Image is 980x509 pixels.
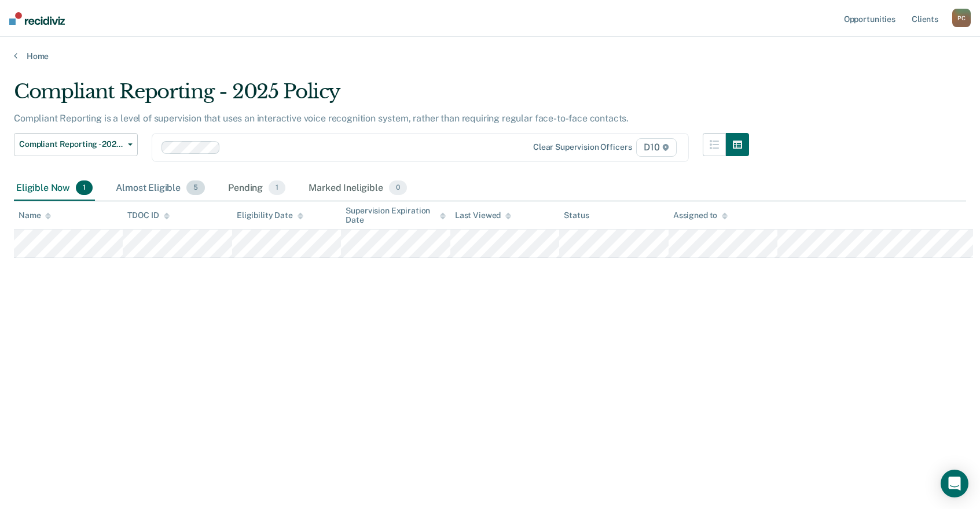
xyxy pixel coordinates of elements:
div: Status [564,211,589,220]
img: Recidiviz [9,12,65,25]
div: TDOC ID [127,211,169,220]
span: 1 [76,180,93,196]
div: Pending1 [226,176,288,201]
a: Home [14,51,966,61]
span: 1 [269,180,285,196]
div: Last Viewed [455,211,511,220]
button: PC [952,9,971,27]
p: Compliant Reporting is a level of supervision that uses an interactive voice recognition system, ... [14,113,629,124]
button: Compliant Reporting - 2025 Policy [14,133,138,156]
span: 5 [186,180,205,196]
div: Marked Ineligible0 [306,176,409,201]
div: Open Intercom Messenger [941,470,968,497]
div: P C [952,9,971,27]
span: Compliant Reporting - 2025 Policy [19,139,123,149]
div: Almost Eligible5 [113,176,207,201]
span: D10 [636,138,676,157]
div: Assigned to [673,211,728,220]
div: Compliant Reporting - 2025 Policy [14,80,749,113]
div: Eligibility Date [237,211,303,220]
div: Eligible Now1 [14,176,95,201]
div: Name [19,211,51,220]
div: Supervision Expiration Date [346,206,445,226]
span: 0 [389,180,407,196]
div: Clear supervision officers [533,142,632,152]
